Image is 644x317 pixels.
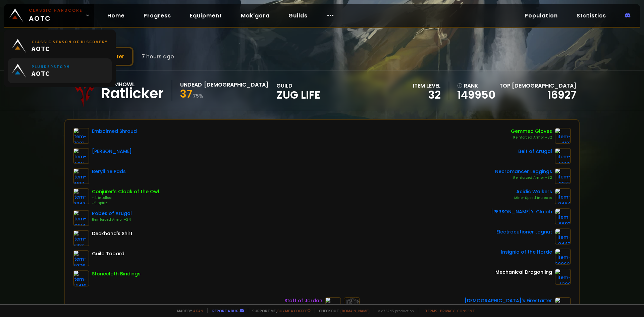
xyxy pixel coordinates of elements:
[374,308,414,313] span: v. d752d5 - production
[571,9,611,22] a: Statistics
[180,81,202,89] div: Undead
[32,39,108,44] small: Classic Season of Discovery
[555,128,571,144] img: item-4121
[495,168,552,175] div: Necromancer Leggings
[511,128,552,135] div: Gemmed Gloves
[173,308,203,313] span: Made by
[101,80,164,89] div: Doomhowl
[32,69,70,77] span: AOTC
[73,188,89,204] img: item-9847
[73,230,89,246] img: item-5107
[457,90,495,100] a: 149950
[413,90,441,100] div: 32
[457,82,495,90] div: rank
[547,87,576,102] a: 16927
[92,210,132,217] div: Robes of Arugal
[8,34,112,58] a: Classic Season of DiscoveryAOTC
[92,148,132,155] div: [PERSON_NAME]
[92,201,159,206] div: +5 Spirit
[29,7,83,13] small: Classic Hardcore
[519,9,563,22] a: Population
[512,82,576,90] span: [DEMOGRAPHIC_DATA]
[496,228,552,235] div: Electrocutioner Lagnut
[92,188,159,195] div: Conjurer's Cloak of the Owl
[555,269,571,285] img: item-4396
[92,128,137,135] div: Embalmed Shroud
[284,297,322,304] div: Staff of Jordan
[184,9,227,22] a: Equipment
[501,249,552,256] div: Insignia of the Horde
[92,270,141,277] div: Stonecloth Bindings
[212,308,238,313] a: Report a bug
[555,188,571,204] img: item-9454
[413,82,441,90] div: item level
[555,168,571,184] img: item-2277
[514,195,552,201] div: Minor Speed Increase
[4,4,94,27] a: Classic HardcoreAOTC
[235,9,275,22] a: Mak'gora
[92,217,132,222] div: Reinforced Armor +24
[92,230,132,237] div: Deckhand's Shirt
[73,148,89,164] img: item-7731
[495,269,552,276] div: Mechanical Dragonling
[514,188,552,195] div: Acidic Walkers
[73,270,89,286] img: item-14416
[495,175,552,180] div: Reinforced Armor +32
[315,308,370,313] span: Checkout
[276,90,320,100] span: Zug Life
[102,9,130,22] a: Home
[92,168,126,175] div: Berylline Pads
[248,308,311,313] span: Support me,
[180,86,192,101] span: 37
[73,210,89,226] img: item-6324
[555,228,571,245] img: item-9447
[8,58,112,83] a: PlunderstormAOTC
[193,93,203,99] small: 75 %
[425,308,437,313] a: Terms
[440,308,454,313] a: Privacy
[555,249,571,265] img: item-209621
[555,208,571,224] img: item-6693
[499,82,576,90] div: Top
[193,308,203,313] a: a fan
[491,208,552,215] div: [PERSON_NAME]'s Clutch
[142,52,174,61] span: 7 hours ago
[73,250,89,266] img: item-5976
[73,128,89,144] img: item-7691
[101,89,164,99] div: Ratlicker
[92,250,124,257] div: Guild Tabard
[32,44,108,53] span: AOTC
[518,148,552,155] div: Belt of Arugal
[29,7,83,23] span: AOTC
[283,9,313,22] a: Guilds
[465,297,552,304] div: [DEMOGRAPHIC_DATA]'s Firestarter
[32,64,70,69] small: Plunderstorm
[457,308,475,313] a: Consent
[204,81,268,89] div: [DEMOGRAPHIC_DATA]
[73,168,89,184] img: item-4197
[340,308,370,313] a: [DOMAIN_NAME]
[92,195,159,201] div: +4 Intellect
[555,148,571,164] img: item-6392
[511,135,552,140] div: Reinforced Armor +32
[276,82,320,100] div: guild
[277,308,311,313] a: Buy me a coffee
[138,9,176,22] a: Progress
